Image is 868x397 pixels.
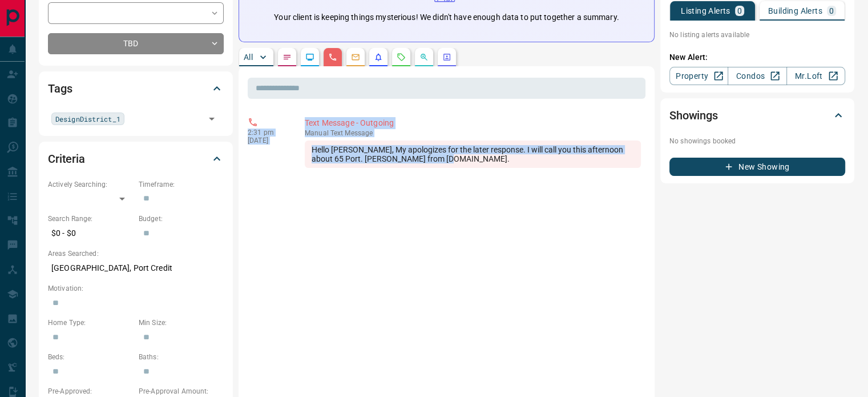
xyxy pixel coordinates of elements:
p: Min Size: [139,318,224,328]
p: Text Message - Outgoing [305,117,641,129]
p: Listing Alerts [681,7,730,15]
p: Budget: [139,214,224,224]
div: TBD [48,33,224,54]
svg: Lead Browsing Activity [305,53,314,62]
svg: Agent Actions [442,53,451,62]
svg: Calls [328,53,337,62]
p: No showings booked [669,136,845,146]
svg: Requests [397,53,406,62]
span: DesignDistrict_1 [55,113,120,125]
p: Building Alerts [768,7,822,15]
p: No listing alerts available [669,30,845,40]
div: Showings [669,102,845,129]
button: New Showing [669,158,845,176]
svg: Notes [282,53,292,62]
p: Beds: [48,352,133,362]
p: 2:31 pm [248,129,288,137]
p: Your client is keeping things mysterious! We didn't have enough data to put together a summary. [274,11,619,23]
p: Home Type: [48,318,133,328]
a: Condos [728,67,786,85]
p: Text Message [305,129,641,137]
button: Open [204,111,220,127]
a: Mr.Loft [786,67,845,85]
span: manual [305,129,329,137]
p: Search Range: [48,214,133,224]
svg: Listing Alerts [374,53,383,62]
p: All [244,53,253,61]
p: Timeframe: [139,179,224,190]
div: Tags [48,75,224,102]
div: Criteria [48,145,224,173]
p: [GEOGRAPHIC_DATA], Port Credit [48,259,224,278]
p: Motivation: [48,283,224,294]
p: Areas Searched: [48,248,224,259]
p: Baths: [139,352,224,362]
p: [DATE] [248,137,288,145]
p: Actively Searching: [48,179,133,190]
p: Pre-Approved: [48,386,133,396]
p: $0 - $0 [48,224,133,243]
p: 0 [829,7,834,15]
a: Property [669,67,728,85]
div: Hello [PERSON_NAME], My apologizes for the later response. I will call you this afternoon about 6... [305,141,641,168]
p: 0 [737,7,742,15]
h2: Tags [48,79,72,98]
p: New Alert: [669,51,845,63]
p: Pre-Approval Amount: [139,386,224,396]
h2: Criteria [48,150,85,168]
h2: Showings [669,106,718,125]
svg: Emails [351,53,360,62]
svg: Opportunities [419,53,429,62]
